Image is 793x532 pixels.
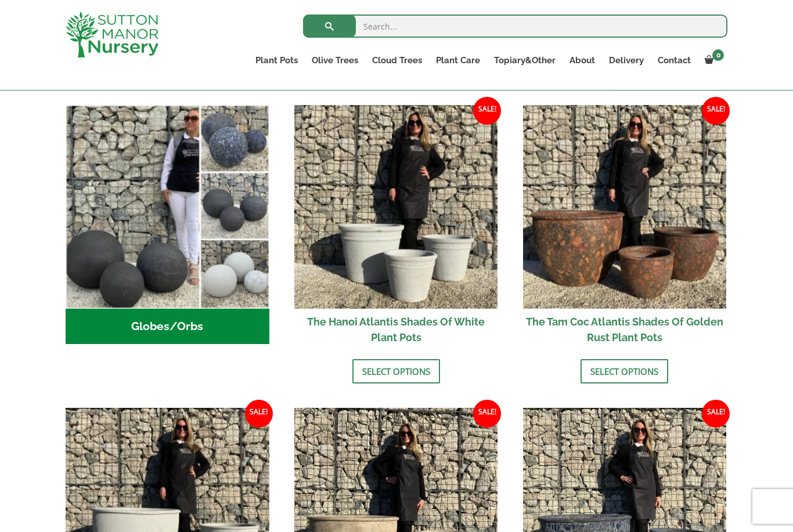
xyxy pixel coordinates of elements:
[523,309,727,350] h2: The Tam Coc Atlantis Shades Of Golden Rust Plant Pots
[651,52,698,68] a: Contact
[473,97,501,125] span: Sale!
[712,49,724,61] span: 0
[602,52,651,68] a: Delivery
[294,105,498,350] a: Sale! The Hanoi Atlantis Shades Of White Plant Pots
[294,105,498,309] img: The Hanoi Atlantis Shades Of White Plant Pots
[245,400,273,428] span: Sale!
[581,359,668,383] a: Select options for “The Tam Coc Atlantis Shades Of Golden Rust Plant Pots”
[303,15,727,38] input: Search...
[66,12,158,57] img: logo
[702,400,730,428] span: Sale!
[473,400,501,428] span: Sale!
[248,52,305,68] a: Plant Pots
[698,52,727,68] a: 0
[305,52,365,68] a: Olive Trees
[294,309,498,350] h2: The Hanoi Atlantis Shades Of White Plant Pots
[66,309,269,345] h2: Globes/Orbs
[523,105,727,350] a: Sale! The Tam Coc Atlantis Shades Of Golden Rust Plant Pots
[66,105,269,344] a: Visit product category Globes/Orbs
[523,105,727,309] img: The Tam Coc Atlantis Shades Of Golden Rust Plant Pots
[66,105,269,309] img: Globes/Orbs
[365,52,429,68] a: Cloud Trees
[702,97,730,125] span: Sale!
[352,359,440,383] a: Select options for “The Hanoi Atlantis Shades Of White Plant Pots”
[487,52,563,68] a: Topiary&Other
[429,52,487,68] a: Plant Care
[563,52,602,68] a: About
